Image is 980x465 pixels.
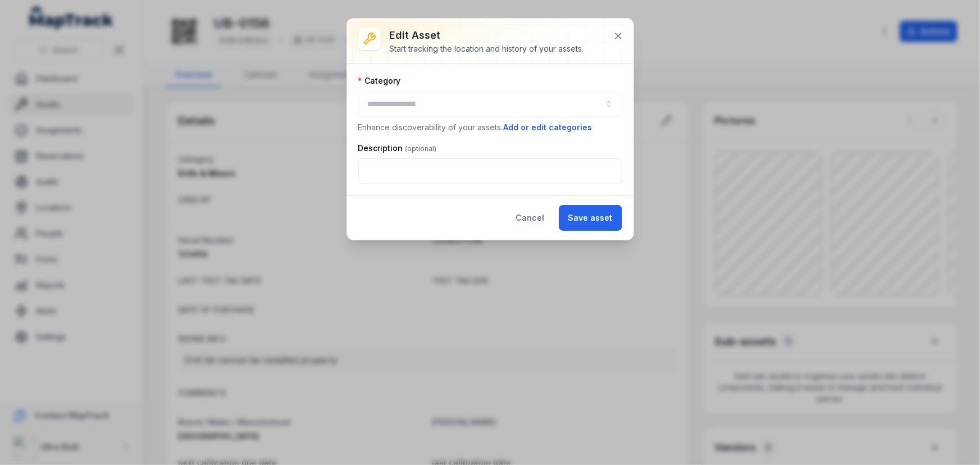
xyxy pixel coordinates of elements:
p: Enhance discoverability of your assets. [358,121,622,134]
label: Category [358,75,401,86]
button: Save asset [559,205,622,231]
h3: Edit asset [390,28,584,43]
button: Cancel [507,205,554,231]
button: Add or edit categories [503,121,593,134]
label: Description [358,143,437,154]
div: Start tracking the location and history of your assets. [390,43,584,54]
